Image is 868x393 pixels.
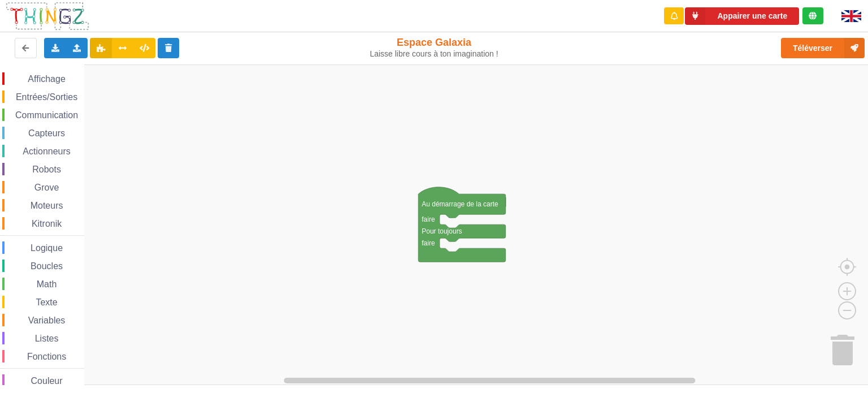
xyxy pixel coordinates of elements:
span: Logique [29,243,64,253]
span: Boucles [29,261,64,271]
div: Tu es connecté au serveur de création de Thingz [802,7,823,24]
span: Grove [33,183,61,192]
text: faire [422,215,435,223]
span: Entrées/Sorties [14,92,79,102]
text: Au démarrage de la carte [422,200,498,208]
div: Espace Galaxia [360,36,509,59]
img: gb.png [841,10,861,22]
img: thingz_logo.png [5,1,90,31]
span: Math [35,279,59,289]
span: Moteurs [29,201,65,210]
span: Robots [31,165,63,174]
span: Actionneurs [21,146,72,156]
button: Téléverser [781,38,865,58]
button: Appairer une carte [685,7,799,25]
span: Affichage [26,74,67,84]
span: Communication [14,110,80,120]
span: Texte [34,297,59,307]
span: Variables [27,316,67,325]
text: Pour toujours [422,227,462,235]
span: Kitronik [30,219,63,228]
span: Capteurs [27,128,67,138]
span: Couleur [29,376,64,386]
div: Laisse libre cours à ton imagination ! [360,49,509,59]
span: Fonctions [25,352,68,361]
span: Listes [33,334,60,343]
text: faire [422,239,435,247]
